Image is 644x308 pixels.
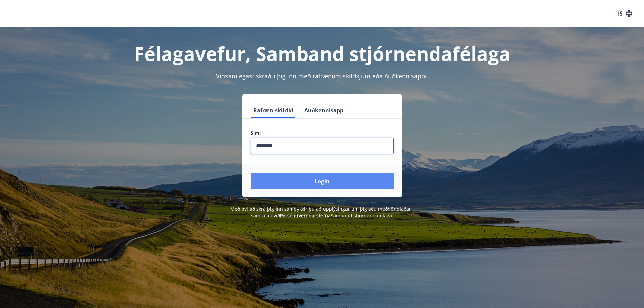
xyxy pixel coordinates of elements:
[302,102,346,118] button: Auðkennisapp
[230,206,414,219] span: Með því að skrá þig inn samþykkir þú að upplýsingar um þig séu meðhöndlaðar í samræmi við Samband...
[280,212,331,219] a: Persónuverndarstefna
[216,72,428,80] span: Vinsamlegast skráðu þig inn með rafrænum skilríkjum eða Auðkennisappi.
[251,102,296,118] button: Rafræn skilríki
[614,7,636,20] button: ÍS
[87,41,557,66] h1: Félagavefur, Samband stjórnendafélaga
[251,173,394,189] button: Login
[251,129,394,136] label: Sími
